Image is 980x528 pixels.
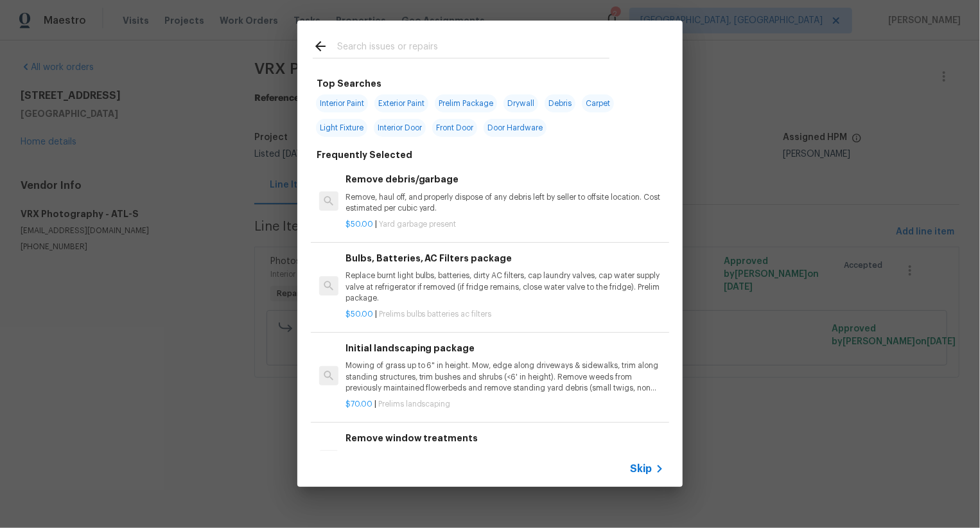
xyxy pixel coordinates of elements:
[346,400,372,408] span: $70.00
[346,399,664,410] p: |
[346,310,373,318] span: $50.00
[630,462,652,475] span: Skip
[346,251,664,265] h6: Bulbs, Batteries, AC Filters package
[503,94,538,112] span: Drywall
[316,119,367,137] span: Light Fixture
[346,192,664,214] p: Remove, haul off, and properly dispose of any debris left by seller to offsite location. Cost est...
[435,94,497,112] span: Prelim Package
[346,309,664,320] p: |
[346,341,664,355] h6: Initial landscaping package
[346,270,664,303] p: Replace burnt light bulbs, batteries, dirty AC filters, cap laundry valves, cap water supply valv...
[317,148,412,162] h6: Frequently Selected
[545,94,575,112] span: Debris
[374,119,426,137] span: Interior Door
[582,94,614,112] span: Carpet
[484,119,547,137] span: Door Hardware
[346,220,373,228] span: $50.00
[374,94,428,112] span: Exterior Paint
[346,219,664,230] p: |
[379,220,457,228] span: Yard garbage present
[346,172,664,186] h6: Remove debris/garbage
[316,94,368,112] span: Interior Paint
[337,39,609,58] input: Search issues or repairs
[378,400,451,408] span: Prelims landscaping
[432,119,477,137] span: Front Door
[346,360,664,393] p: Mowing of grass up to 6" in height. Mow, edge along driveways & sidewalks, trim along standing st...
[317,76,381,91] h6: Top Searches
[379,310,492,318] span: Prelims bulbs batteries ac filters
[346,431,664,445] h6: Remove window treatments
